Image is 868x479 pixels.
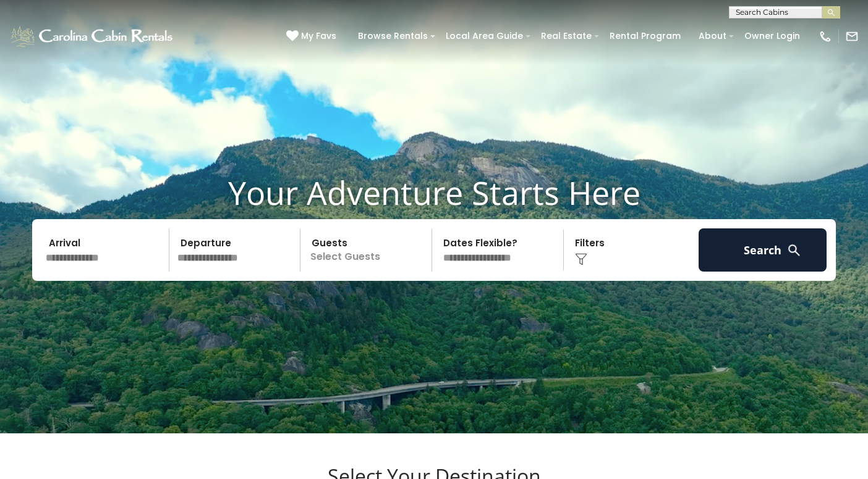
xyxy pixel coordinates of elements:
[440,27,529,46] a: Local Area Guide
[304,228,432,272] p: Select Guests
[692,27,733,46] a: About
[352,27,434,46] a: Browse Rentals
[699,228,827,272] button: Search
[535,27,598,46] a: Real Estate
[301,30,336,43] span: My Favs
[786,243,802,258] img: search-regular-white.png
[845,30,859,43] img: mail-regular-white.png
[575,253,587,265] img: filter--v1.png
[603,27,687,46] a: Rental Program
[286,30,339,43] a: My Favs
[819,30,832,43] img: phone-regular-white.png
[9,24,176,49] img: White-1-1-2.png
[738,27,806,46] a: Owner Login
[9,173,859,212] h1: Your Adventure Starts Here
